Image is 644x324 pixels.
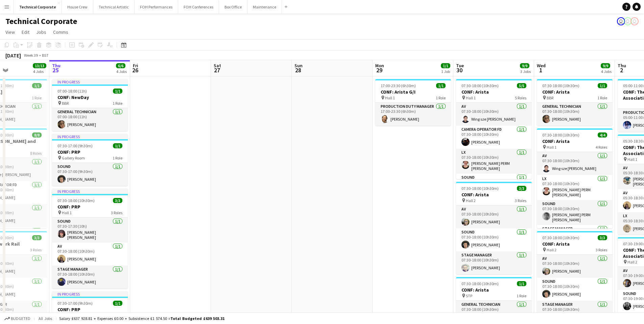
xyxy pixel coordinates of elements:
app-card-role: Stage Manager1/107:30-18:00 (10h30m)[PERSON_NAME] [537,301,613,324]
button: Maintenance [247,0,282,14]
span: 28 [293,66,303,74]
app-job-card: 07:30-18:00 (10h30m)3/3CONF: Arista Hall 23 RolesAV1/107:30-18:00 (10h30m)[PERSON_NAME]Sound1/107... [456,182,532,274]
span: 9/9 [601,63,610,68]
app-card-role: Stage Manager1/107:30-18:00 (10h30m)[PERSON_NAME] [52,266,128,289]
span: 1 Role [113,101,122,106]
button: House Crew [62,0,93,14]
span: 1 Role [113,155,122,160]
span: 2 [617,66,626,74]
h3: CONF: PRP [52,306,128,313]
app-card-role: Sound1/107:30-18:00 (10h30m)[PERSON_NAME] [456,228,532,251]
div: In progress [52,79,128,84]
span: 9/9 [520,63,529,68]
app-card-role: General Technician1/107:00-18:00 (11h)[PERSON_NAME] [52,108,128,131]
span: Hall 1 [385,95,395,100]
span: Week 39 [22,53,39,58]
span: Budgeted [11,316,30,321]
app-card-role: LX1/107:30-18:00 (10h30m)[PERSON_NAME] PERM [PERSON_NAME] [537,175,613,200]
div: 07:30-18:00 (10h30m)3/3CONF: Arista Hall 23 RolesAV1/107:30-18:00 (10h30m)[PERSON_NAME]Sound1/107... [537,231,613,324]
span: 3 Roles [596,247,607,252]
span: 27 [213,66,221,74]
app-card-role: Sound1/107:30-18:00 (10h30m)[PERSON_NAME] PERM [PERSON_NAME] [537,200,613,225]
span: 1/1 [32,83,42,88]
span: 1 Role [436,95,446,100]
span: Hall 1 [547,145,556,150]
span: 3/3 [32,235,42,240]
span: 07:30-18:00 (10h30m) [542,83,579,88]
span: 3 Roles [515,198,526,203]
span: Jobs [36,29,46,35]
span: 17:00-23:30 (6h30m) [381,83,416,88]
app-card-role: Sound1/107:30-18:00 (10h30m)[PERSON_NAME] [537,278,613,301]
div: 07:30-18:00 (10h30m)4/4CONF: Arista Hall 14 RolesAV1/107:30-18:00 (10h30m)Wing sze [PERSON_NAME]L... [537,128,613,228]
app-card-role: Stage Manager1/107:30-18:00 (10h30m)[PERSON_NAME] [456,251,532,274]
span: Thu [618,63,626,69]
span: Total Budgeted £639 503.31 [170,316,224,321]
h3: CONF: PRP [52,149,128,155]
span: 1 Role [597,95,607,100]
app-card-role: Production Duty Manager1/117:00-23:30 (6h30m)[PERSON_NAME] [375,103,451,126]
span: 07:30-18:00 (10h30m) [542,132,579,138]
button: Technical Artistic [93,0,135,14]
span: Wed [537,63,546,69]
button: FOH Performances [135,0,178,14]
a: View [3,28,18,36]
app-job-card: 07:30-18:00 (10h30m)1/1CONF: Arista BBR1 RoleGeneral Technician1/107:30-18:00 (10h30m)[PERSON_NAME] [537,79,613,126]
span: Gallery Room [62,155,85,160]
app-job-card: 17:00-23:30 (6h30m)1/1CONF: Arista G/I Hall 11 RoleProduction Duty Manager1/117:00-23:30 (6h30m)[... [375,79,451,126]
span: 07:30-18:00 (10h30m) [461,83,499,88]
span: 3/3 [598,235,607,240]
app-card-role: General Technician1/107:30-18:00 (10h30m)[PERSON_NAME] [537,103,613,126]
app-card-role: AV1/107:30-18:00 (10h30m)[PERSON_NAME] [456,205,532,228]
span: Fri [133,63,138,69]
span: Comms [53,29,68,35]
h3: CONF: Arista [537,241,613,247]
span: 5 Roles [515,95,526,100]
app-job-card: In progress07:30-17:00 (9h30m)1/1CONF: PRP Gallery Room1 RoleSound1/107:30-17:00 (9h30m)[PERSON_N... [52,134,128,186]
h3: CONF: Arista [537,138,613,144]
app-card-role: Sound1/1 [456,174,532,199]
span: 1/1 [113,143,122,148]
div: In progress [52,291,128,297]
a: Comms [50,28,71,36]
div: 3 Jobs [520,69,531,74]
app-user-avatar: Liveforce Admin [630,17,639,25]
h3: CONF: NewDay [52,94,128,100]
span: Hall 1 [627,157,637,162]
app-card-role: Sound1/107:30-17:30 (10h)[PERSON_NAME] [PERSON_NAME] [52,218,128,243]
h3: CONF: Arista [537,89,613,95]
div: 4 Jobs [116,69,127,74]
span: Hall 2 [547,247,556,252]
span: 6/6 [116,63,125,68]
span: BBR [62,101,69,106]
span: STP [466,293,472,298]
span: 07:30-18:00 (10h30m) [542,235,579,240]
h3: CONF: Arista G/I [375,89,451,95]
app-card-role: AV1/107:30-18:00 (10h30m)Wing sze [PERSON_NAME] [456,103,532,126]
span: 25 [51,66,61,74]
div: In progress [52,134,128,139]
app-user-avatar: Liveforce Admin [624,17,632,25]
h3: CONF: PRP [52,204,128,210]
h1: Technical Corporate [5,16,77,26]
div: 4 Jobs [601,69,612,74]
span: All jobs [37,316,53,321]
app-job-card: 07:30-18:00 (10h30m)1/1CONF: Arista STP1 RoleGeneral Technician1/107:30-18:00 (10h30m)[PERSON_NAME] [456,277,532,324]
span: 29 [374,66,384,74]
span: 1/1 [598,83,607,88]
div: BST [42,53,49,58]
button: Technical Corporate [14,0,62,14]
div: Salary £637 928.81 + Expenses £0.00 + Subsistence £1 574.50 = [59,316,224,321]
app-job-card: In progress07:30-18:00 (10h30m)3/3CONF: PRP Hall 13 RolesSound1/107:30-17:30 (10h)[PERSON_NAME] [... [52,189,128,289]
div: In progress07:00-18:00 (11h)1/1CONF: NewDay BBR1 RoleGeneral Technician1/107:00-18:00 (11h)[PERSO... [52,79,128,131]
app-card-role: AV1/107:30-18:00 (10h30m)[PERSON_NAME] [52,243,128,266]
app-card-role: AV1/107:30-18:00 (10h30m)[PERSON_NAME] [537,255,613,278]
div: 1 Job [441,69,450,74]
span: Hall 1 [62,210,72,215]
span: Tue [456,63,464,69]
span: 3/3 [113,198,122,203]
